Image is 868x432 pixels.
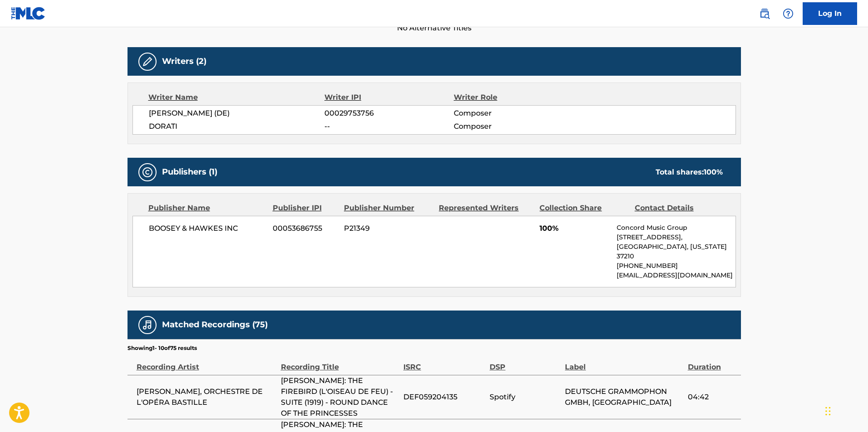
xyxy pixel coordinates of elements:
[539,203,628,214] div: Collection Share
[825,398,831,425] div: Drag
[565,352,683,373] div: Label
[273,203,337,214] div: Publisher IPI
[490,352,560,373] div: DSP
[779,5,797,23] div: Help
[149,108,325,119] span: [PERSON_NAME] (DE)
[565,386,683,408] span: DEUTSCHE GRAMMOPHON GMBH, [GEOGRAPHIC_DATA]
[403,352,485,373] div: ISRC
[324,92,454,103] div: Writer IPI
[656,167,723,178] div: Total shares:
[439,203,533,214] div: Represented Writers
[148,203,266,214] div: Publisher Name
[617,223,735,233] p: Concord Music Group
[149,223,266,234] span: BOOSEY & HAWKES INC
[11,7,46,20] img: MLC Logo
[688,392,736,403] span: 04:42
[688,352,736,373] div: Duration
[128,23,741,34] span: No Alternative Titles
[617,271,735,280] p: [EMAIL_ADDRESS][DOMAIN_NAME]
[617,242,735,261] p: [GEOGRAPHIC_DATA], [US_STATE] 37210
[803,2,857,25] a: Log In
[128,344,197,352] p: Showing 1 - 10 of 75 results
[142,56,153,67] img: Writers
[281,352,399,373] div: Recording Title
[755,5,774,23] a: Public Search
[344,203,432,214] div: Publisher Number
[490,392,560,403] span: Spotify
[454,121,571,132] span: Composer
[403,392,485,403] span: DEF059204135
[142,320,153,330] img: Matched Recordings
[454,92,571,103] div: Writer Role
[148,92,325,103] div: Writer Name
[324,108,453,119] span: 00029753756
[617,233,735,242] p: [STREET_ADDRESS],
[704,168,723,176] span: 100 %
[137,352,276,373] div: Recording Artist
[823,388,868,432] iframe: Chat Widget
[281,375,399,419] span: [PERSON_NAME]: THE FIREBIRD (L'OISEAU DE FEU) - SUITE (1919) - ROUND DANCE OF THE PRINCESSES
[149,121,325,132] span: DORATI
[273,223,337,234] span: 00053686755
[137,386,276,408] span: [PERSON_NAME], ORCHESTRE DE L'OPÉRA BASTILLE
[759,8,770,19] img: search
[783,8,794,19] img: help
[539,223,610,234] span: 100%
[635,203,723,214] div: Contact Details
[617,261,735,271] p: [PHONE_NUMBER]
[324,121,453,132] span: --
[142,167,153,178] img: Publishers
[454,108,571,119] span: Composer
[162,167,217,177] h5: Publishers (1)
[162,320,268,330] h5: Matched Recordings (75)
[344,223,432,234] span: P21349
[162,56,206,67] h5: Writers (2)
